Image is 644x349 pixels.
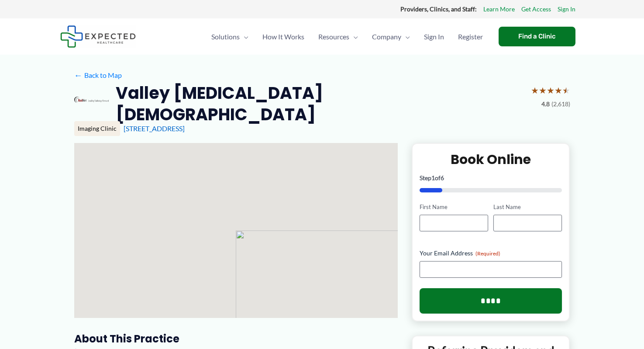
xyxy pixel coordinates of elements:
[420,175,562,181] p: Step of
[74,69,122,82] a: ←Back to Map
[475,250,500,257] span: (Required)
[431,174,435,181] span: 1
[116,82,524,126] h2: Valley [MEDICAL_DATA] [DEMOGRAPHIC_DATA]
[400,5,477,13] strong: Providers, Clinics, and Staff:
[451,21,490,52] a: Register
[365,21,417,52] a: CompanyMenu Toggle
[204,21,255,52] a: SolutionsMenu Toggle
[562,82,570,98] span: ★
[420,203,488,211] label: First Name
[424,21,444,52] span: Sign In
[60,25,136,48] img: Expected Healthcare Logo - side, dark font, small
[204,21,490,52] nav: Primary Site Navigation
[349,21,358,52] span: Menu Toggle
[558,3,575,15] a: Sign In
[554,82,562,98] span: ★
[311,21,365,52] a: ResourcesMenu Toggle
[531,82,539,98] span: ★
[211,21,240,52] span: Solutions
[420,151,562,168] h2: Book Online
[551,98,570,110] span: (2,618)
[401,21,410,52] span: Menu Toggle
[74,332,398,346] h3: About this practice
[541,98,550,110] span: 4.8
[318,21,349,52] span: Resources
[493,203,562,211] label: Last Name
[417,21,451,52] a: Sign In
[521,3,551,15] a: Get Access
[262,21,304,52] span: How It Works
[74,121,120,136] div: Imaging Clinic
[124,124,185,133] a: [STREET_ADDRESS]
[420,249,562,258] label: Your Email Address
[539,82,547,98] span: ★
[483,3,515,15] a: Learn More
[74,71,83,79] span: ←
[499,27,575,46] a: Find a Clinic
[240,21,248,52] span: Menu Toggle
[255,21,311,52] a: How It Works
[458,21,483,52] span: Register
[372,21,401,52] span: Company
[547,82,554,98] span: ★
[441,174,444,181] span: 6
